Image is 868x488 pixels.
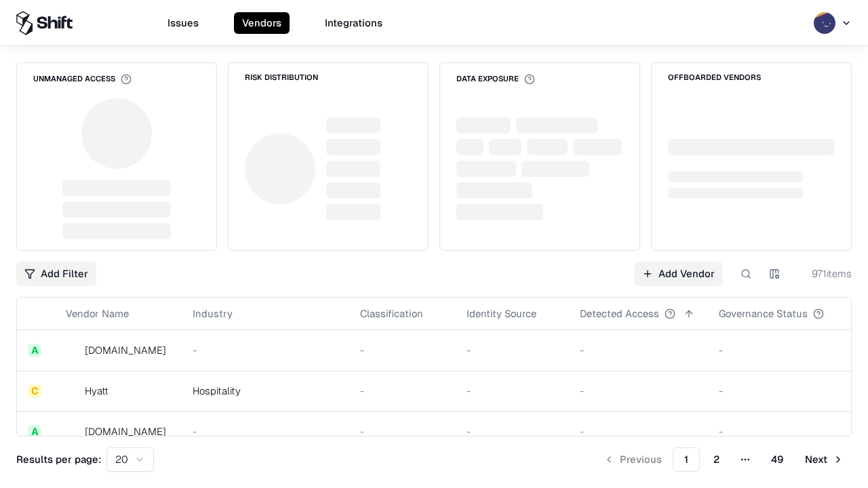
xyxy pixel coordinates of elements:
div: - [719,343,846,357]
div: [DOMAIN_NAME] [85,343,166,357]
img: primesec.co.il [66,425,79,439]
div: [DOMAIN_NAME] [85,424,166,439]
button: 1 [673,447,700,472]
button: 2 [703,447,730,472]
div: Classification [360,306,423,321]
button: Integrations [317,12,391,34]
div: - [360,424,445,439]
div: Vendor Name [66,306,129,321]
div: - [467,424,558,439]
div: Identity Source [467,306,536,321]
img: Hyatt [66,384,79,398]
div: A [28,425,41,439]
div: - [360,343,445,357]
button: Add Filter [16,262,96,286]
div: A [28,344,41,357]
div: - [360,384,445,398]
button: Issues [159,12,207,34]
div: Data Exposure [456,74,535,85]
div: - [580,424,697,439]
div: Risk Distribution [245,74,318,81]
button: Vendors [234,12,290,34]
button: Next [797,447,852,472]
div: - [580,384,697,398]
div: 971 items [797,266,852,281]
div: Hyatt [85,384,108,398]
nav: pagination [595,447,852,472]
div: Industry [193,306,233,321]
div: Governance Status [719,306,808,321]
a: Add Vendor [634,262,723,286]
div: - [467,384,558,398]
div: - [580,343,697,357]
div: - [719,424,846,439]
div: - [193,343,338,357]
img: intrado.com [66,344,79,357]
div: - [193,424,338,439]
div: - [719,384,846,398]
div: Detected Access [580,306,659,321]
button: 49 [760,447,794,472]
div: - [467,343,558,357]
div: Hospitality [193,384,338,398]
div: Unmanaged Access [33,74,132,85]
p: Results per page: [16,452,101,466]
div: C [28,384,41,398]
div: Offboarded Vendors [668,74,761,81]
